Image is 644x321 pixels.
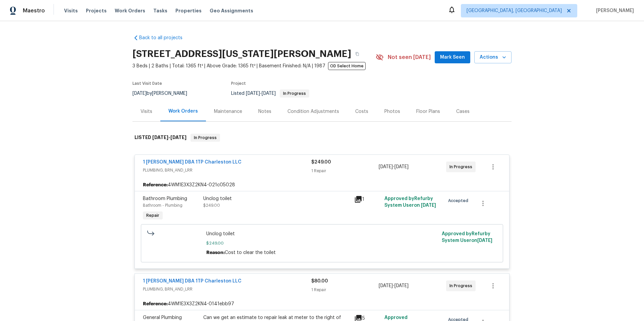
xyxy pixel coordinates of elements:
div: Floor Plans [416,108,440,115]
span: - [246,91,276,96]
button: Actions [474,51,512,64]
span: Approved by Refurby System User on [442,232,492,243]
span: [DATE] [379,283,393,288]
span: [DATE] [477,238,492,243]
span: Reason: [206,250,225,255]
span: Properties [175,7,202,14]
div: Photos [384,108,400,115]
b: Reference: [143,182,168,188]
div: by [PERSON_NAME] [132,89,195,98]
span: [DATE] [262,91,276,96]
span: $249.00 [206,240,438,247]
span: Bathroom - Plumbing [143,203,182,207]
span: Maestro [23,7,45,14]
span: Visits [64,7,78,14]
span: PLUMBING, BRN_AND_LRR [143,286,311,293]
div: LISTED [DATE]-[DATE]In Progress [132,127,512,148]
span: [DATE] [394,283,409,288]
span: Projects [86,7,107,14]
span: [PERSON_NAME] [593,7,634,14]
span: Tasks [153,8,167,13]
span: In Progress [449,164,475,170]
div: Maintenance [214,108,242,115]
span: Listed [231,91,309,96]
div: 1 Repair [311,168,379,174]
a: 1 [PERSON_NAME] DBA 1TP Charleston LLC [143,160,241,165]
span: [DATE] [379,165,393,169]
button: Mark Seen [435,51,470,64]
h6: LISTED [135,134,186,142]
div: Unclog toilet [203,195,350,202]
span: $249.00 [311,160,331,165]
span: Geo Assignments [210,7,253,14]
span: PLUMBING, BRN_AND_LRR [143,167,311,174]
h2: [STREET_ADDRESS][US_STATE][PERSON_NAME] [132,51,351,57]
span: [DATE] [421,203,436,208]
span: [DATE] [246,91,260,96]
span: [GEOGRAPHIC_DATA], [GEOGRAPHIC_DATA] [467,7,562,14]
a: 1 [PERSON_NAME] DBA 1TP Charleston LLC [143,279,241,283]
span: - [379,282,409,289]
span: Accepted [448,197,471,204]
span: $249.00 [203,203,220,207]
span: $80.00 [311,279,328,283]
span: [DATE] [132,91,147,96]
div: 4WM1E3X3Z2KN4-021c05028 [135,179,509,191]
div: 1 [354,195,380,203]
span: Repair [144,212,162,219]
span: 3 Beds | 2 Baths | Total: 1365 ft² | Above Grade: 1365 ft² | Basement Finished: N/A | 1987 [132,63,376,69]
span: [DATE] [170,135,186,140]
span: In Progress [449,282,475,289]
span: Unclog toilet [206,231,438,237]
span: - [152,135,186,140]
span: Approved by Refurby System User on [384,196,436,208]
span: In Progress [280,91,309,95]
span: [DATE] [394,165,409,169]
span: OD Select Home [328,62,366,70]
div: Costs [355,108,368,115]
div: Cases [456,108,470,115]
div: Visits [141,108,152,115]
div: Work Orders [168,108,198,115]
span: Last Visit Date [132,81,162,85]
span: General Plumbing [143,315,182,320]
span: Bathroom Plumbing [143,196,187,201]
span: Not seen [DATE] [388,54,431,61]
a: Back to all projects [132,35,197,41]
span: In Progress [191,134,219,141]
span: Mark Seen [440,53,465,62]
span: - [379,164,409,170]
span: [DATE] [152,135,168,140]
div: Condition Adjustments [287,108,339,115]
span: Actions [480,53,506,62]
span: Work Orders [115,7,145,14]
div: 1 Repair [311,286,379,293]
div: Notes [258,108,271,115]
b: Reference: [143,301,168,307]
span: Cost to clear the toilet [225,250,276,255]
button: Copy Address [351,48,363,60]
span: Project [231,81,246,85]
div: 4WM1E3X3Z2KN4-0141ebb97 [135,298,509,310]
